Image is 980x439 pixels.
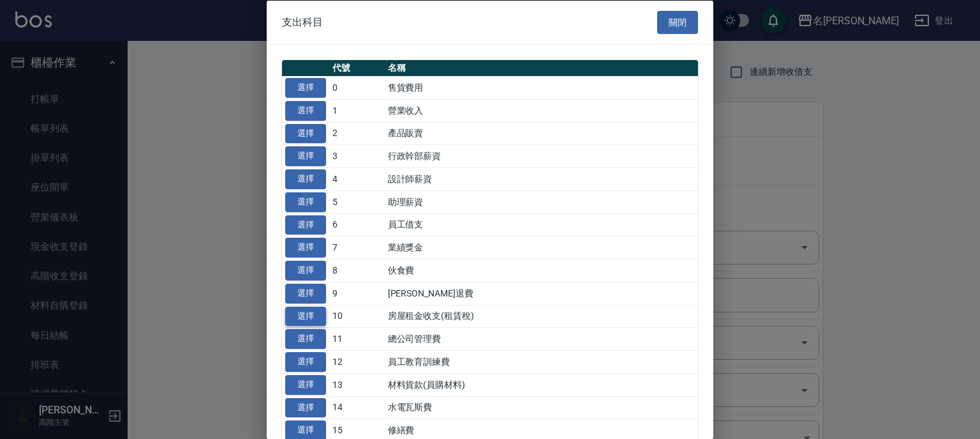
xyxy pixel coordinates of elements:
th: 代號 [329,60,385,77]
button: 選擇 [285,329,326,349]
td: 9 [329,282,385,305]
td: 7 [329,236,385,259]
td: 總公司管理費 [385,327,698,350]
button: 選擇 [285,146,326,166]
button: 選擇 [285,123,326,143]
button: 選擇 [285,192,326,212]
button: 關閉 [657,10,698,34]
td: 2 [329,122,385,145]
td: 員工教育訓練費 [385,350,698,373]
button: 選擇 [285,261,326,281]
td: 13 [329,373,385,396]
button: 選擇 [285,374,326,394]
td: 3 [329,144,385,167]
td: 8 [329,259,385,282]
button: 選擇 [285,100,326,120]
button: 選擇 [285,215,326,235]
button: 選擇 [285,78,326,98]
td: 6 [329,213,385,236]
td: 12 [329,350,385,373]
td: 營業收入 [385,99,698,122]
button: 選擇 [285,397,326,417]
td: 助理薪資 [385,190,698,213]
td: 4 [329,167,385,190]
button: 選擇 [285,238,326,258]
td: 14 [329,396,385,419]
td: 員工借支 [385,213,698,236]
td: [PERSON_NAME]退費 [385,282,698,305]
td: 產品販賣 [385,122,698,145]
td: 伙食費 [385,259,698,282]
span: 支出科目 [282,15,323,28]
td: 5 [329,190,385,213]
button: 選擇 [285,352,326,372]
td: 售貨費用 [385,76,698,99]
td: 10 [329,305,385,328]
td: 材料貨款(員購材料) [385,373,698,396]
td: 行政幹部薪資 [385,144,698,167]
td: 業績獎金 [385,236,698,259]
button: 選擇 [285,169,326,189]
button: 選擇 [285,306,326,326]
td: 設計師薪資 [385,167,698,190]
td: 房屋租金收支(租賃稅) [385,305,698,328]
td: 11 [329,327,385,350]
td: 0 [329,76,385,99]
th: 名稱 [385,60,698,77]
td: 水電瓦斯費 [385,396,698,419]
td: 1 [329,99,385,122]
button: 選擇 [285,283,326,303]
